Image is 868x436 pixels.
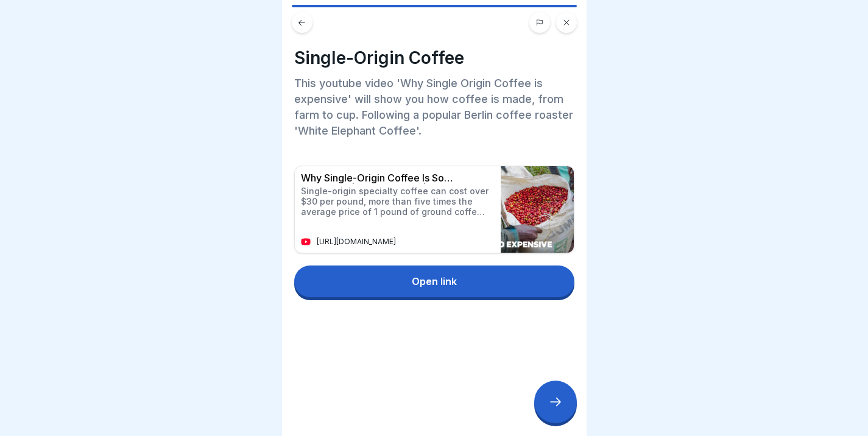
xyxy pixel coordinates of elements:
div: Open link [412,276,457,287]
img: favicon.ico [301,237,311,247]
h4: Single-Origin Coffee [294,47,574,68]
p: Why Single-Origin Coffee Is So Expensive | So Expensive | Business Insider [301,172,489,184]
button: Open link [294,265,574,297]
p: Single-origin specialty coffee can cost over $30 per pound, more than five times the average pric... [301,186,489,217]
img: maxresdefault.jpg [501,166,574,253]
p: [URL][DOMAIN_NAME] [317,237,400,246]
p: This youtube video 'Why Single Origin Coffee is expensive' will show you how coffee is made, from... [294,76,574,139]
